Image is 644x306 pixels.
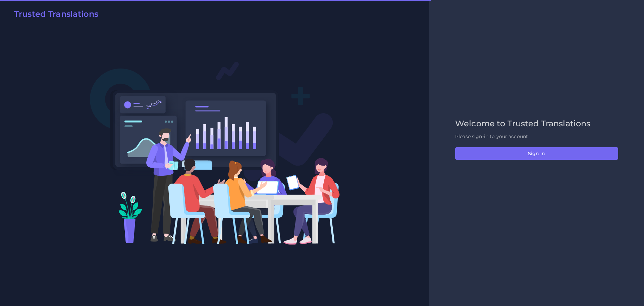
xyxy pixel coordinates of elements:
h2: Welcome to Trusted Translations [455,119,618,129]
h2: Trusted Translations [14,9,98,19]
a: Trusted Translations [9,9,98,21]
button: Sign in [455,147,618,160]
img: Login V2 [90,61,340,245]
p: Please sign-in to your account [455,133,618,140]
